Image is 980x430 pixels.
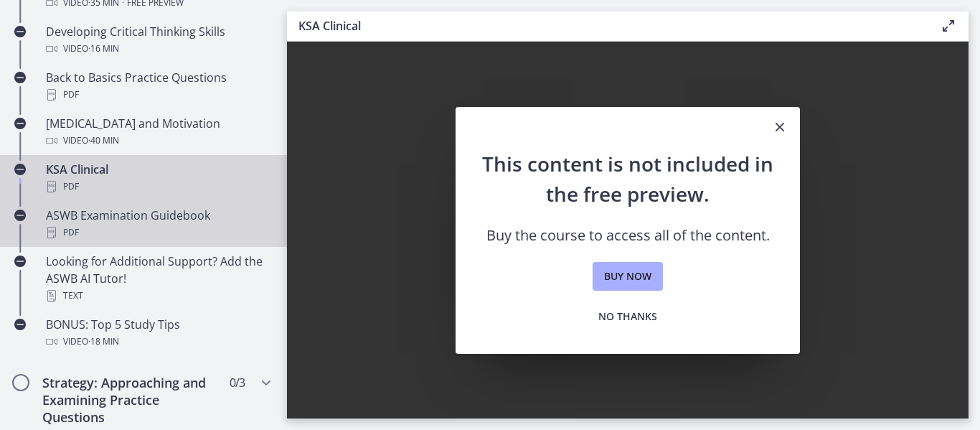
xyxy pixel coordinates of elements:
span: · 16 min [88,40,119,57]
button: Close [760,107,800,149]
h2: This content is not included in the free preview. [479,149,777,209]
div: PDF [46,86,270,103]
h2: Strategy: Approaching and Examining Practice Questions [42,374,217,426]
div: Developing Critical Thinking Skills [46,23,270,57]
a: Buy now [593,262,663,291]
span: · 40 min [88,132,119,149]
div: Text [46,287,270,304]
span: 0 / 3 [230,374,245,391]
div: BONUS: Top 5 Study Tips [46,316,270,350]
span: · 18 min [88,333,119,350]
div: KSA Clinical [46,161,270,195]
div: [MEDICAL_DATA] and Motivation [46,115,270,149]
button: No thanks [587,302,669,331]
span: Buy now [604,268,651,285]
div: Video [46,132,270,149]
h3: KSA Clinical [298,17,917,34]
div: ASWB Examination Guidebook [46,207,270,241]
span: No thanks [598,308,657,325]
div: Back to Basics Practice Questions [46,69,270,103]
div: Video [46,40,270,57]
div: PDF [46,224,270,241]
div: Video [46,333,270,350]
div: PDF [46,178,270,195]
p: Buy the course to access all of the content. [479,226,777,245]
div: Looking for Additional Support? Add the ASWB AI Tutor! [46,253,270,304]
